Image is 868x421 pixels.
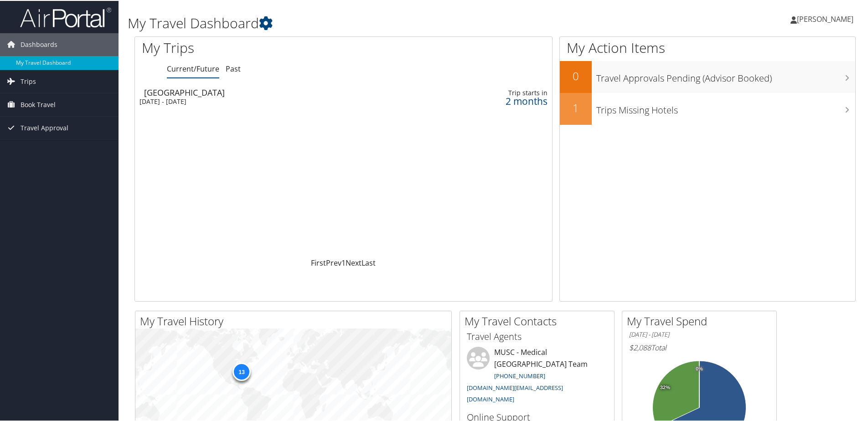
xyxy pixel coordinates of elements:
[140,313,451,328] h2: My Travel History
[560,92,855,124] a: 1Trips Missing Hotels
[596,67,855,84] h3: Travel Approvals Pending (Advisor Booked)
[21,92,56,115] span: Book Travel
[326,257,341,267] a: Prev
[167,63,219,73] a: Current/Future
[797,13,853,23] span: [PERSON_NAME]
[560,99,592,115] h2: 1
[494,371,545,379] a: [PHONE_NUMBER]
[21,116,68,139] span: Travel Approval
[465,313,614,328] h2: My Travel Contacts
[629,342,651,352] span: $2,088
[362,257,376,267] a: Last
[346,257,362,267] a: Next
[627,313,776,328] h2: My Travel Spend
[128,13,618,32] h1: My Travel Dashboard
[20,6,111,27] img: airportal-logo.png
[629,342,770,352] h6: Total
[21,69,36,92] span: Trips
[596,98,855,116] h3: Trips Missing Hotels
[142,37,372,56] h1: My Trips
[341,257,346,267] a: 1
[232,362,251,380] div: 13
[448,96,547,104] div: 2 months
[21,32,57,55] span: Dashboards
[560,67,592,83] h2: 0
[467,329,607,342] h3: Travel Agents
[226,63,241,73] a: Past
[629,329,770,338] h6: [DATE] - [DATE]
[311,257,326,267] a: First
[696,365,703,371] tspan: 0%
[448,88,547,96] div: Trip starts in
[139,97,395,105] div: [DATE] - [DATE]
[660,384,670,390] tspan: 32%
[560,60,855,92] a: 0Travel Approvals Pending (Advisor Booked)
[790,5,863,32] a: [PERSON_NAME]
[144,87,400,96] div: [GEOGRAPHIC_DATA]
[560,37,855,56] h1: My Action Items
[462,346,612,406] li: MUSC - Medical [GEOGRAPHIC_DATA] Team
[467,383,563,403] a: [DOMAIN_NAME][EMAIL_ADDRESS][DOMAIN_NAME]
